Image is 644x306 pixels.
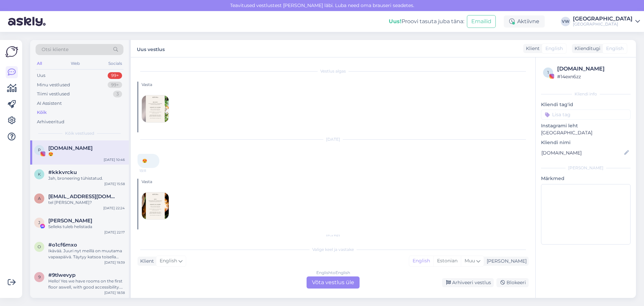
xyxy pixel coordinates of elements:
[557,73,629,80] div: # 14exn6zz
[465,258,475,264] span: Muu
[307,276,360,289] div: Võta vestlus üle
[541,91,631,97] div: Kliendi info
[104,230,125,235] div: [DATE] 22:17
[107,59,123,68] div: Socials
[547,70,549,75] span: 1
[48,218,92,224] span: Jaanika Aasav
[48,242,77,248] span: #o1cf6mxo
[573,16,640,27] a: [GEOGRAPHIC_DATA][GEOGRAPHIC_DATA]
[37,109,47,116] div: Kõik
[138,136,529,142] div: [DATE]
[140,168,165,173] span: 13:11
[316,270,350,276] div: English to English
[104,260,125,265] div: [DATE] 19:39
[48,200,125,206] div: tel [PERSON_NAME]?
[541,129,631,136] p: [GEOGRAPHIC_DATA]
[38,147,41,152] span: P
[37,72,45,79] div: Uus
[103,206,125,211] div: [DATE] 22:24
[48,248,125,260] div: Ikävää. Juuri nyt meillä on muutama vapaapäivä. Täytyy katsoa toisella kertaa
[389,17,464,26] div: Proovi tasuta juba täna:
[104,181,125,186] div: [DATE] 15:58
[142,158,147,163] span: 😍
[467,15,496,28] button: Emailid
[48,169,77,175] span: #kkkvrcku
[38,274,41,279] span: 9
[137,44,165,53] label: Uus vestlus
[48,145,93,151] span: Päevapraad.ee
[37,100,62,107] div: AI Assistent
[104,157,125,162] div: [DATE] 10:46
[138,247,529,253] div: Valige keel ja vastake
[541,149,623,157] input: Lisa nimi
[433,256,461,266] div: Estonian
[389,18,401,25] b: Uus!
[138,233,529,239] div: [DATE]
[108,72,122,79] div: 99+
[37,82,70,88] div: Minu vestlused
[573,16,633,21] div: [GEOGRAPHIC_DATA]
[104,290,125,295] div: [DATE] 18:38
[541,110,631,120] input: Lisa tag
[138,258,154,265] div: Klient
[38,220,40,225] span: J
[523,45,540,52] div: Klient
[48,272,75,278] span: #9tlwevyp
[557,65,629,73] div: [DOMAIN_NAME]
[48,175,125,181] div: Jah, broneering tühistatud.
[38,244,41,249] span: o
[138,68,529,74] div: Vestlus algas
[48,278,125,290] div: Hello! Yes we have rooms on the first floor aswell, with good accessibility. Do you want me to ma...
[38,196,41,201] span: a
[541,122,631,129] p: Instagrami leht
[484,258,527,265] div: [PERSON_NAME]
[142,82,529,88] div: Vasta
[160,257,177,265] span: English
[572,45,600,52] div: Klienditugi
[37,91,70,97] div: Tiimi vestlused
[38,172,41,177] span: k
[42,46,68,53] span: Otsi kliente
[541,165,631,171] div: [PERSON_NAME]
[573,21,633,27] div: [GEOGRAPHIC_DATA]
[504,15,545,28] div: Aktiivne
[541,139,631,146] p: Kliendi nimi
[5,45,18,58] img: Askly Logo
[65,130,94,136] span: Kõik vestlused
[69,59,81,68] div: Web
[108,82,122,88] div: 99+
[541,101,631,108] p: Kliendi tag'id
[48,151,125,157] div: 😍
[48,193,118,200] span: aasav@icloud.com
[48,224,125,230] div: Selleks tuleb helistada
[442,278,494,287] div: Arhiveeri vestlus
[545,45,563,52] span: English
[606,45,624,52] span: English
[142,95,169,122] img: attachment
[541,175,631,182] p: Märkmed
[142,192,169,219] img: attachment
[113,91,122,97] div: 3
[561,17,570,26] div: VW
[37,119,64,125] div: Arhiveeritud
[496,278,529,287] div: Blokeeri
[36,59,43,68] div: All
[409,256,433,266] div: English
[142,179,529,185] div: Vasta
